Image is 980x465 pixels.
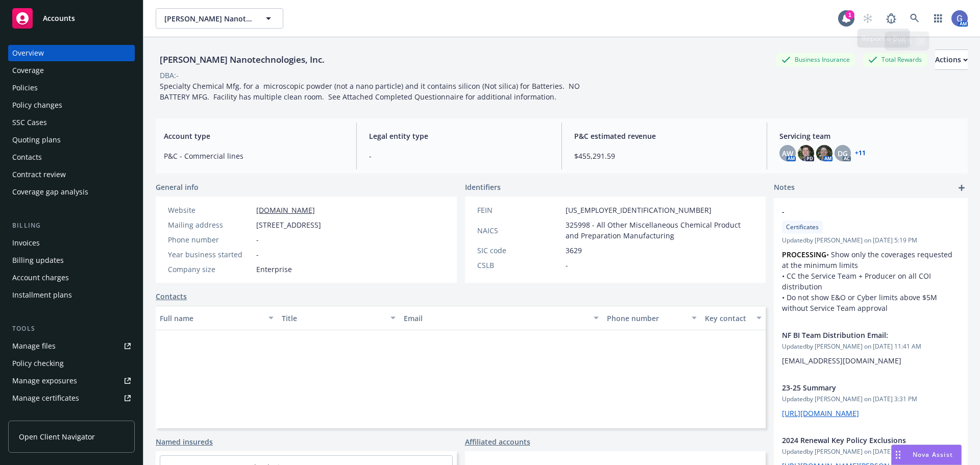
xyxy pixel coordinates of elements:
span: - [256,234,259,245]
a: Accounts [8,4,135,33]
div: Business Insurance [776,53,855,66]
a: Invoices [8,235,135,251]
div: Manage files [12,338,56,354]
a: Contacts [8,149,135,165]
div: Total Rewards [863,53,927,66]
div: NF BI Team Distribution Email:Updatedby [PERSON_NAME] on [DATE] 11:41 AM[EMAIL_ADDRESS][DOMAIN_NAME] [774,322,968,374]
a: Named insureds [156,436,213,447]
span: 325998 - All Other Miscellaneous Chemical Product and Preparation Manufacturing [566,219,754,241]
a: SSC Cases [8,114,135,131]
span: - [566,260,568,271]
img: photo [798,145,814,161]
div: Key contact [705,313,750,324]
div: Policy changes [12,97,62,113]
span: General info [156,182,199,192]
div: DBA: - [160,70,179,81]
span: 2024 Renewal Key Policy Exclusions [782,435,933,446]
a: Contract review [8,166,135,183]
div: Billing updates [12,252,64,268]
span: Updated by [PERSON_NAME] on [DATE] 3:31 PM [782,395,960,404]
div: SIC code [477,245,561,256]
a: [DOMAIN_NAME] [256,205,315,215]
button: Phone number [603,306,700,330]
a: Coverage [8,62,135,79]
div: Overview [12,45,44,61]
div: Policy checking [12,355,64,372]
a: Start snowing [857,8,878,29]
span: Specialty Chemical Mfg. for a microscopic powder (not a nano particle) and it contains silicon (N... [160,81,582,102]
div: Quoting plans [12,132,61,148]
span: Enterprise [256,264,292,275]
div: Coverage [12,62,44,79]
div: Contacts [12,149,42,165]
a: Policies [8,80,135,96]
button: Email [400,306,603,330]
div: Full name [160,313,262,324]
img: photo [816,145,832,161]
span: NF BI Team Distribution Email: [782,330,933,340]
a: Quoting plans [8,132,135,148]
span: [US_EMPLOYER_IDENTIFICATION_NUMBER] [566,205,712,215]
a: Manage exposures [8,373,135,389]
div: Actions [935,50,968,69]
span: - [369,151,549,161]
div: 23-25 SummaryUpdatedby [PERSON_NAME] on [DATE] 3:31 PM[URL][DOMAIN_NAME] [774,374,968,427]
div: Phone number [607,313,685,324]
div: SSC Cases [12,114,47,131]
span: - [256,249,259,260]
span: Accounts [43,14,75,22]
span: 3629 [566,245,582,256]
div: Mailing address [168,219,252,230]
div: CSLB [477,260,561,271]
p: • Show only the coverages requested at the minimum limits • CC the Service Team + Producer on all... [782,249,960,313]
span: [PERSON_NAME] Nanotechnologies, Inc. [164,13,253,24]
button: Title [278,306,400,330]
a: [URL][DOMAIN_NAME] [782,408,859,418]
span: Certificates [786,223,819,232]
div: Title [282,313,384,324]
div: Policies [12,80,38,96]
strong: PROCESSING [782,250,826,259]
span: $455,291.59 [574,151,754,161]
span: Notes [774,182,795,194]
a: Search [904,8,925,29]
span: 23-25 Summary [782,382,933,393]
span: Legal entity type [369,131,549,141]
div: Manage certificates [12,390,79,406]
div: Company size [168,264,252,275]
div: Tools [8,324,135,334]
a: add [955,182,968,194]
a: Billing updates [8,252,135,268]
span: Account type [164,131,344,141]
span: DG [838,148,848,159]
span: Updated by [PERSON_NAME] on [DATE] 11:41 AM [782,342,960,351]
a: Affiliated accounts [465,436,530,447]
span: AW [782,148,793,159]
div: -CertificatesUpdatedby [PERSON_NAME] on [DATE] 5:19 PMPROCESSING• Show only the coverages request... [774,198,968,322]
div: Manage exposures [12,373,77,389]
a: Coverage gap analysis [8,184,135,200]
a: Policy changes [8,97,135,113]
a: +11 [855,150,866,156]
span: P&C estimated revenue [574,131,754,141]
span: Servicing team [779,131,960,141]
button: Key contact [701,306,766,330]
button: Full name [156,306,278,330]
div: Billing [8,221,135,231]
span: Nova Assist [913,450,953,459]
div: Installment plans [12,287,72,303]
a: Overview [8,45,135,61]
span: Updated by [PERSON_NAME] on [DATE] 5:19 PM [782,236,960,245]
div: Account charges [12,270,69,286]
a: Manage claims [8,407,135,424]
span: Open Client Navigator [19,431,95,442]
a: Policy checking [8,355,135,372]
div: [PERSON_NAME] Nanotechnologies, Inc. [156,53,329,66]
button: Nova Assist [891,445,962,465]
a: Manage certificates [8,390,135,406]
a: Installment plans [8,287,135,303]
span: Updated by [PERSON_NAME] on [DATE] 4:47 PM [782,447,960,456]
div: NAICS [477,225,561,236]
div: 1 [845,10,854,19]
